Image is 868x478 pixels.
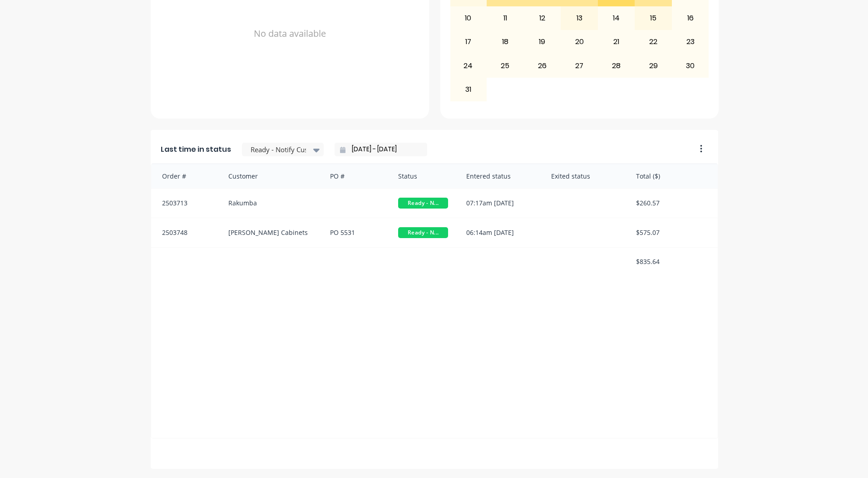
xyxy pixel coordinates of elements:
div: 20 [561,30,597,53]
div: 15 [635,7,671,30]
div: 10 [450,7,487,30]
div: 17 [450,30,487,53]
div: 06:14am [DATE] [457,218,542,247]
span: Ready - N... [398,227,448,238]
div: PO # [321,164,389,188]
div: Order # [151,164,219,188]
div: $260.57 [627,189,718,218]
div: 07:17am [DATE] [457,189,542,218]
div: 14 [598,7,635,30]
div: 29 [635,54,671,77]
div: 21 [598,30,635,53]
div: $835.64 [627,248,718,275]
div: 19 [524,30,561,53]
div: Total ($) [627,164,718,188]
div: 13 [561,7,597,30]
div: 27 [561,54,597,77]
div: 30 [672,54,709,77]
div: 18 [487,30,523,53]
span: Last time in status [161,144,231,155]
div: 16 [672,7,709,30]
div: Entered status [457,164,542,188]
div: 23 [672,30,709,53]
div: 11 [487,7,523,30]
div: 28 [598,54,635,77]
div: 25 [487,54,523,77]
div: Status [389,164,457,188]
div: PO 5531 [321,218,389,247]
div: Customer [219,164,321,188]
div: 2503713 [151,189,219,218]
div: $575.07 [627,218,718,247]
input: Filter by date [345,143,424,156]
div: 24 [450,54,487,77]
span: Ready - N... [398,198,448,209]
div: 26 [524,54,561,77]
div: [PERSON_NAME] Cabinets [219,218,321,247]
div: 2503748 [151,218,219,247]
div: Rakumba [219,189,321,218]
div: Exited status [542,164,627,188]
div: 12 [524,7,561,30]
div: 22 [635,30,671,53]
div: 31 [450,78,487,101]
